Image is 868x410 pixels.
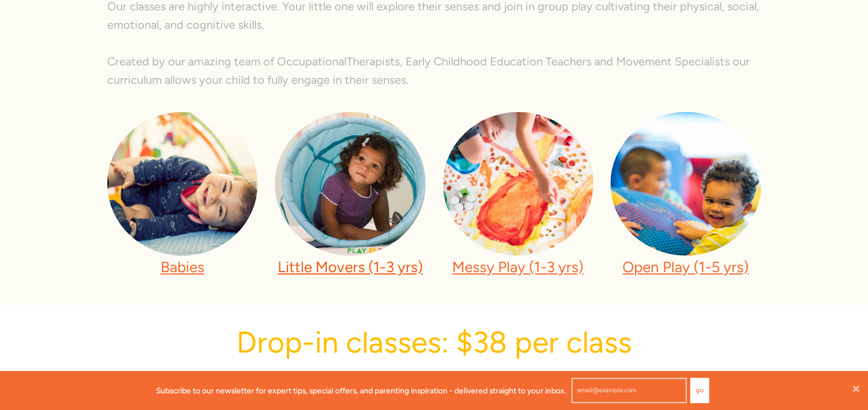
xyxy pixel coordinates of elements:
p: Subscribe to our newsletter for expert tips, special offers, and parenting inspiration - delivere... [156,384,566,397]
a: Messy Play (1-3 yrs) [452,258,583,276]
a: Open Play (1-5 yrs) [622,258,749,276]
a: Little Movers (1-3 yrs) [278,258,423,276]
span: Open Play [279,366,414,402]
a: Babies [161,258,204,276]
span: -in classes: $38 per class [302,324,632,360]
button: Go [690,378,709,403]
input: email@example.com [571,378,687,403]
span: Drop [236,324,302,360]
span: $25 per class [414,366,589,402]
p: Created by our amazing team of OccupationalTherapists, Early Childhood Education Teachers and Mov... [107,52,761,89]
